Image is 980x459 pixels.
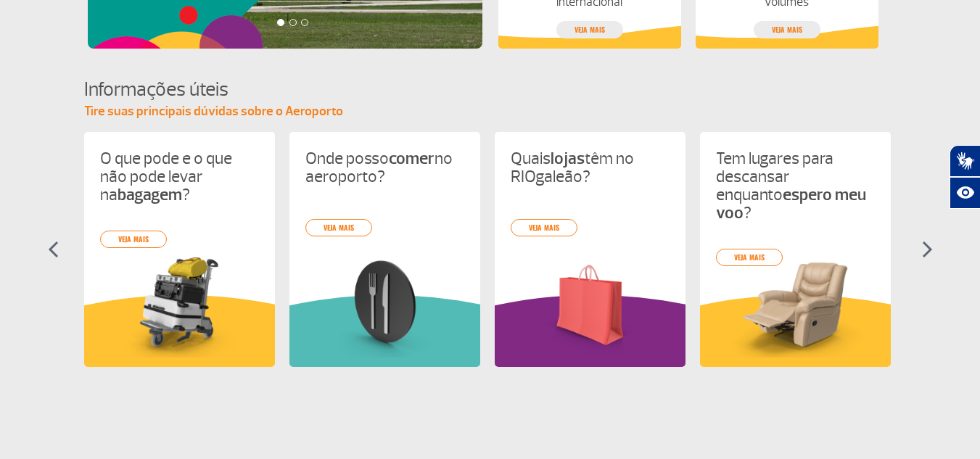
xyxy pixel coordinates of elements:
p: Tem lugares para descansar enquanto ? [716,149,875,222]
img: seta-direita [922,241,933,258]
strong: bagagem [118,184,182,205]
a: veja mais [100,231,167,248]
img: roxoInformacoesUteis.svg [495,295,685,367]
a: veja mais [511,219,577,236]
p: Quais têm no RIOgaleão? [511,149,670,186]
img: amareloInformacoesUteis.svg [84,295,275,367]
button: Abrir tradutor de língua de sinais. [950,145,980,177]
img: card%20informa%C3%A7%C3%B5es%204.png [716,254,875,357]
img: seta-esquerda [48,241,59,258]
img: amareloInformacoesUteis.svg [700,295,891,367]
a: veja mais [754,21,820,38]
strong: comer [389,148,435,169]
strong: espero meu voo [716,184,866,223]
a: veja mais [716,249,783,266]
div: Plugin de acessibilidade da Hand Talk. [950,145,980,209]
button: Abrir recursos assistivos. [950,177,980,209]
p: Tire suas principais dúvidas sobre o Aeroporto [84,103,897,120]
img: card%20informa%C3%A7%C3%B5es%206.png [511,254,670,357]
p: Onde posso no aeroporto? [305,149,464,186]
img: verdeInformacoesUteis.svg [289,295,480,367]
a: veja mais [556,21,623,38]
p: O que pode e o que não pode levar na ? [100,149,259,204]
img: card%20informa%C3%A7%C3%B5es%208.png [305,254,464,357]
h4: Informações úteis [84,76,897,103]
a: veja mais [305,219,372,236]
img: card%20informa%C3%A7%C3%B5es%201.png [100,254,259,357]
strong: lojas [551,148,585,169]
